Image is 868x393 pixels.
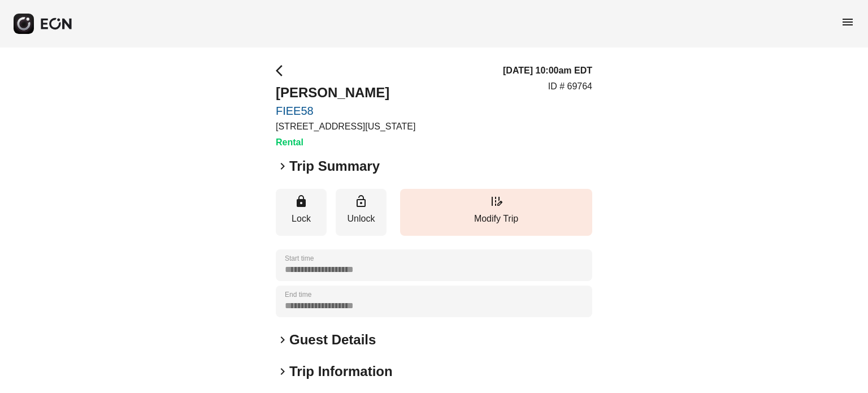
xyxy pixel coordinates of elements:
[289,362,393,381] h2: Trip Information
[276,84,415,102] h2: [PERSON_NAME]
[276,136,415,149] h3: Rental
[276,64,289,77] span: arrow_back_ios
[294,195,308,208] span: lock
[841,15,854,29] span: menu
[276,189,327,236] button: Lock
[400,189,592,236] button: Modify Trip
[289,157,380,175] h2: Trip Summary
[289,331,376,349] h2: Guest Details
[276,120,415,133] p: [STREET_ADDRESS][US_STATE]
[548,80,592,93] p: ID # 69764
[406,212,587,226] p: Modify Trip
[276,333,289,347] span: keyboard_arrow_right
[276,159,289,173] span: keyboard_arrow_right
[336,189,387,236] button: Unlock
[354,195,368,208] span: lock_open
[276,365,289,378] span: keyboard_arrow_right
[503,64,592,77] h3: [DATE] 10:00am EDT
[276,104,415,118] a: FIEE58
[281,212,321,226] p: Lock
[489,195,503,208] span: edit_road
[341,212,381,226] p: Unlock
